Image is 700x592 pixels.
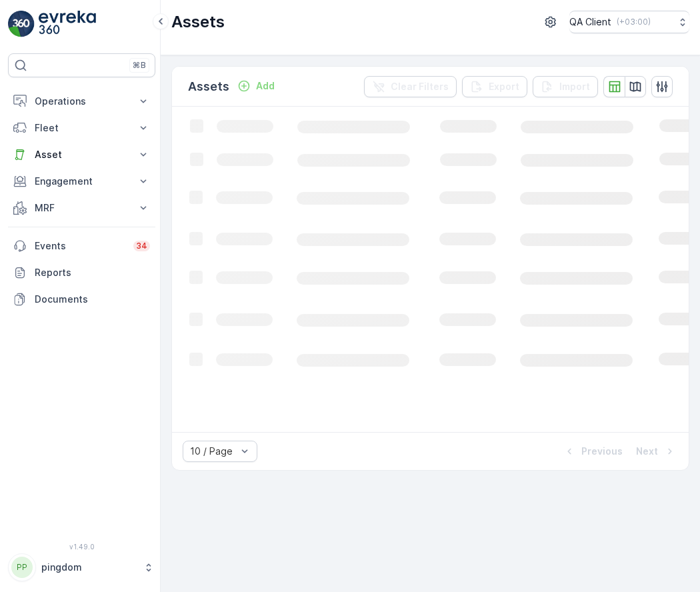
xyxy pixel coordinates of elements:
a: Events34 [8,233,155,259]
p: 34 [136,241,147,251]
p: Fleet [35,121,129,135]
p: QA Client [569,15,611,29]
button: Operations [8,88,155,115]
a: Reports [8,259,155,286]
button: QA Client(+03:00) [569,11,689,33]
img: logo [8,11,35,37]
p: Documents [35,293,150,306]
p: Next [636,445,658,458]
p: Asset [35,148,129,161]
span: v 1.49.0 [8,543,155,551]
a: Documents [8,286,155,313]
p: Assets [188,77,229,96]
p: Engagement [35,175,129,188]
p: Export [489,80,519,93]
button: MRF [8,195,155,221]
p: ( +03:00 ) [617,17,651,27]
p: MRF [35,201,129,215]
p: pingdom [41,561,137,574]
button: PPpingdom [8,553,155,581]
img: logo_light-DOdMpM7g.png [39,11,96,37]
div: PP [11,557,33,578]
p: Reports [35,266,150,279]
p: Add [256,79,275,93]
button: Previous [561,443,624,459]
p: Import [559,80,590,93]
button: Fleet [8,115,155,141]
button: Export [462,76,527,97]
button: Import [533,76,598,97]
p: Assets [171,11,225,33]
button: Add [232,78,280,94]
button: Engagement [8,168,155,195]
p: Operations [35,95,129,108]
p: Previous [581,445,623,458]
button: Asset [8,141,155,168]
p: Clear Filters [391,80,449,93]
p: ⌘B [133,60,146,71]
button: Next [635,443,678,459]
button: Clear Filters [364,76,457,97]
p: Events [35,239,125,253]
